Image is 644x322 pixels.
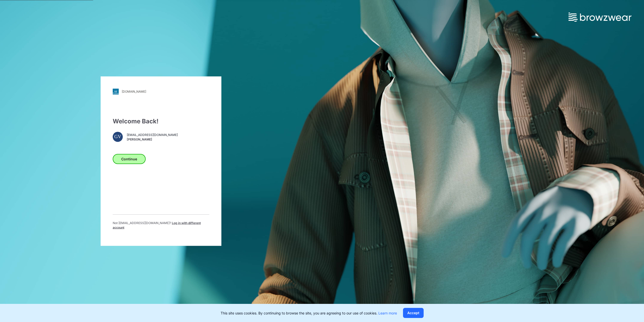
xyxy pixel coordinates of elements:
span: [EMAIL_ADDRESS][DOMAIN_NAME] [127,133,178,137]
a: Learn more [378,311,397,315]
img: browzwear-logo.73288ffb.svg [569,13,631,22]
p: This site uses cookies. By continuing to browse the site, you are agreeing to our use of cookies. [221,310,397,316]
button: Continue [113,154,146,164]
button: Accept [403,308,424,318]
p: Not [EMAIL_ADDRESS][DOMAIN_NAME] ? [113,221,209,230]
div: [DOMAIN_NAME] [122,90,146,93]
a: [DOMAIN_NAME] [113,88,209,94]
span: [PERSON_NAME] [127,137,178,142]
div: GV [113,132,123,142]
div: Welcome Back! [113,117,209,126]
img: svg+xml;base64,PHN2ZyB3aWR0aD0iMjgiIGhlaWdodD0iMjgiIHZpZXdCb3g9IjAgMCAyOCAyOCIgZmlsbD0ibm9uZSIgeG... [113,88,119,94]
